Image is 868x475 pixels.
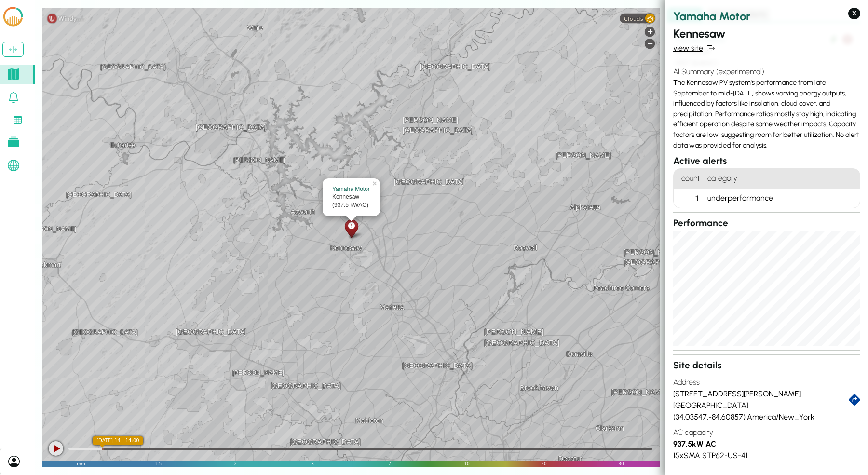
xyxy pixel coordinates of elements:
h4: count [674,169,704,189]
a: × [371,178,380,185]
div: The Kennesaw PV system's performance from late September to mid-[DATE] shows varying energy outpu... [673,62,860,154]
div: underperformance [704,189,860,208]
img: LCOE.ai [1,6,25,28]
h3: Active alerts [673,154,860,168]
a: directions [849,394,860,406]
a: view site [673,42,860,54]
h2: Kennesaw [673,25,860,42]
button: X [848,8,860,19]
div: Zoom out [645,39,655,49]
div: ( 34.03547 , -84.60857 ); America/New_York [673,411,860,423]
h2: Yamaha Motor [673,8,860,25]
h4: Address [673,373,860,388]
div: Zoom in [645,27,655,37]
div: Kennesaw [332,193,370,201]
h4: category [704,169,860,189]
div: [STREET_ADDRESS][PERSON_NAME] [GEOGRAPHIC_DATA] [673,388,849,411]
h4: AI Summary (experimental) [673,66,860,78]
h3: Performance [673,217,860,231]
div: 15 x SMA STP62-US-41 [673,450,860,461]
div: Yamaha Motor [332,185,370,193]
div: 1 [674,189,704,208]
span: Clouds [624,15,643,22]
strong: 937.5 kW AC [673,439,716,448]
h4: AC capacity [673,423,860,438]
div: local time [93,436,143,445]
div: (937.5 kWAC) [332,201,370,209]
div: Kennesaw [343,217,360,239]
h3: Site details [673,359,860,373]
div: [DATE] 14 - 14:00 [93,436,143,445]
